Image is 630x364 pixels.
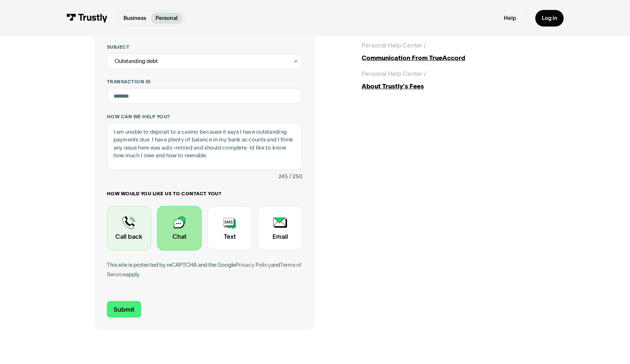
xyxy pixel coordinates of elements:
[362,53,536,63] div: Communication From TrueAccord
[107,44,303,50] label: Subject
[236,262,271,268] a: Privacy Policy
[119,13,151,24] a: Business
[156,14,178,22] p: Personal
[362,69,426,78] div: Personal Help Center /
[542,14,557,21] div: Log in
[107,113,303,120] label: How can we help you?
[278,172,288,181] div: 245
[362,41,426,50] div: Personal Help Center /
[362,41,536,63] a: Personal Help Center /Communication From TrueAccord
[107,190,303,197] label: How would you like us to contact you?
[504,14,516,21] a: Help
[107,262,302,277] a: Terms of Service
[535,10,563,27] a: Log in
[151,13,182,24] a: Personal
[107,301,141,318] input: Submit
[107,53,303,69] div: Outstanding debt
[107,78,303,85] label: Transaction ID
[362,69,536,91] a: Personal Help Center /About Trustly's Fees
[289,172,302,181] div: / 250
[107,260,303,279] div: This site is protected by reCAPTCHA and the Google and apply.
[115,56,158,66] div: Outstanding debt
[362,81,536,91] div: About Trustly's Fees
[123,14,146,22] p: Business
[66,14,107,22] img: Trustly Logo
